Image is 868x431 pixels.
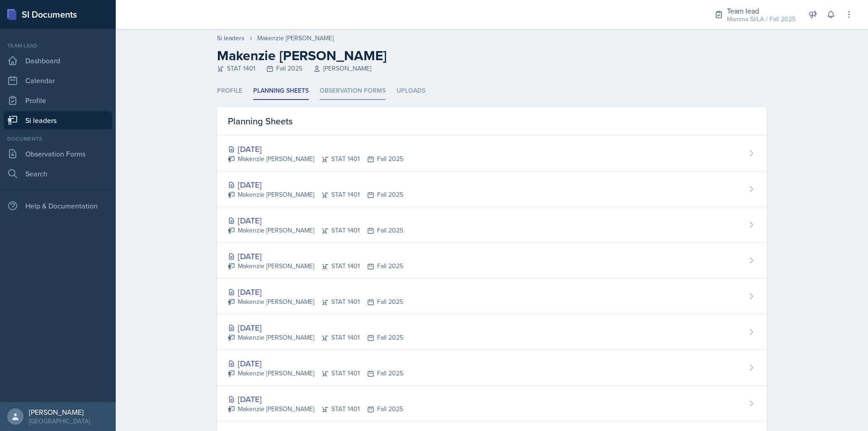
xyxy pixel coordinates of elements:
[228,154,403,164] div: Makenzie [PERSON_NAME] STAT 1401 Fall 2025
[396,82,425,100] li: Uploads
[217,171,767,207] a: [DATE] Makenzie [PERSON_NAME]STAT 1401Fall 2025
[217,314,767,350] a: [DATE] Makenzie [PERSON_NAME]STAT 1401Fall 2025
[228,286,403,298] div: [DATE]
[228,333,403,342] div: Makenzie [PERSON_NAME] STAT 1401 Fall 2025
[228,143,403,155] div: [DATE]
[29,407,90,417] div: [PERSON_NAME]
[228,369,403,378] div: Makenzie [PERSON_NAME] STAT 1401 Fall 2025
[217,107,767,136] div: Planning Sheets
[320,82,386,100] li: Observation Forms
[217,136,767,171] a: [DATE] Makenzie [PERSON_NAME]STAT 1401Fall 2025
[217,33,245,43] a: Si leaders
[217,47,767,64] h2: Makenzie [PERSON_NAME]
[228,357,403,369] div: [DATE]
[228,393,403,405] div: [DATE]
[4,52,112,70] a: Dashboard
[4,135,112,143] div: Documents
[228,297,403,307] div: Makenzie [PERSON_NAME] STAT 1401 Fall 2025
[228,404,403,414] div: Makenzie [PERSON_NAME] STAT 1401 Fall 2025
[4,165,112,183] a: Search
[217,64,767,73] div: STAT 1401 Fall 2025 [PERSON_NAME]
[228,322,403,334] div: [DATE]
[228,214,403,227] div: [DATE]
[4,91,112,109] a: Profile
[253,82,309,100] li: Planning Sheets
[228,261,403,271] div: Makenzie [PERSON_NAME] STAT 1401 Fall 2025
[29,417,90,426] div: [GEOGRAPHIC_DATA]
[727,5,796,16] div: Team lead
[217,243,767,279] a: [DATE] Makenzie [PERSON_NAME]STAT 1401Fall 2025
[257,33,334,43] div: Makenzie [PERSON_NAME]
[228,226,403,235] div: Makenzie [PERSON_NAME] STAT 1401 Fall 2025
[217,386,767,422] a: [DATE] Makenzie [PERSON_NAME]STAT 1401Fall 2025
[4,71,112,90] a: Calendar
[228,179,403,191] div: [DATE]
[228,190,403,199] div: Makenzie [PERSON_NAME] STAT 1401 Fall 2025
[4,111,112,129] a: Si leaders
[4,42,112,50] div: Team lead
[217,279,767,314] a: [DATE] Makenzie [PERSON_NAME]STAT 1401Fall 2025
[217,82,242,100] li: Profile
[4,145,112,163] a: Observation Forms
[727,14,796,24] div: Mamma SI/LA / Fall 2025
[4,197,112,215] div: Help & Documentation
[217,207,767,243] a: [DATE] Makenzie [PERSON_NAME]STAT 1401Fall 2025
[228,250,403,262] div: [DATE]
[217,350,767,386] a: [DATE] Makenzie [PERSON_NAME]STAT 1401Fall 2025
